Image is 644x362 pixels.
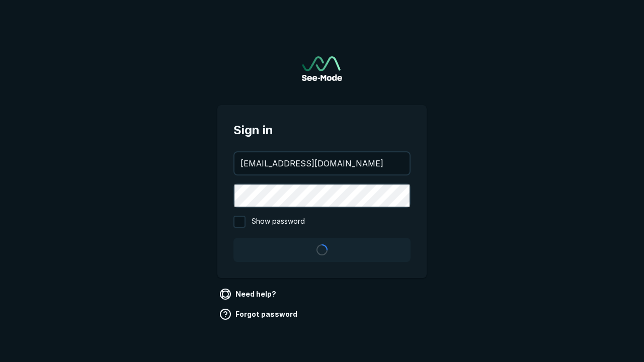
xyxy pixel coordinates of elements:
span: Show password [252,216,305,228]
a: Forgot password [217,306,301,322]
img: See-Mode Logo [302,56,342,81]
input: your@email.com [234,152,410,174]
a: Go to sign in [302,56,342,81]
span: Sign in [233,121,411,139]
a: Need help? [217,286,280,302]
